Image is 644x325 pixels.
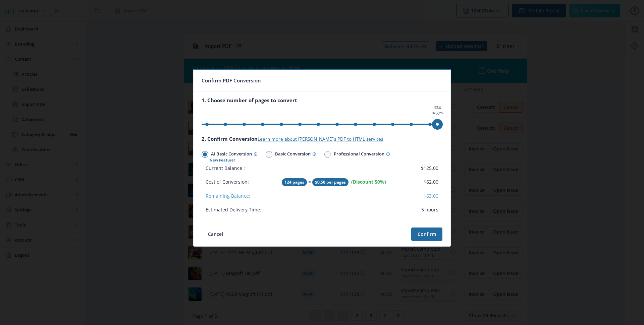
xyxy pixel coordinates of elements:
[412,161,442,175] td: $125.00
[411,227,442,241] button: Confirm
[308,179,311,185] strong: ×
[430,105,444,116] span: pages
[331,150,390,159] span: Professional Conversion
[208,150,258,159] span: AI Basic Conversion
[202,97,442,104] div: 1. Choose number of pages to convert
[282,178,307,186] span: 124 pages
[202,135,442,142] div: 2. Confirm Conversion
[194,70,450,91] nb-card-header: Confirm PDF Conversion
[272,150,316,159] span: Basic Conversion
[202,124,442,125] ngx-slider: ngx-slider
[351,179,386,185] span: (Discount 50%)
[432,119,443,130] span: ngx-slider
[258,136,383,142] a: Learn more about [PERSON_NAME]’s PDF to HTML services
[312,178,348,186] span: $0.50 per pages
[412,189,442,203] td: $63.00
[202,203,278,216] td: Estimated Delivery Time:
[412,203,442,216] td: 5 hours
[202,189,278,203] td: Remaining Balance:
[202,161,278,175] td: Current Balance :
[202,227,229,241] button: Cancel
[434,105,441,111] strong: 124
[412,175,442,189] td: $62.00
[202,175,278,189] td: Cost of Conversion:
